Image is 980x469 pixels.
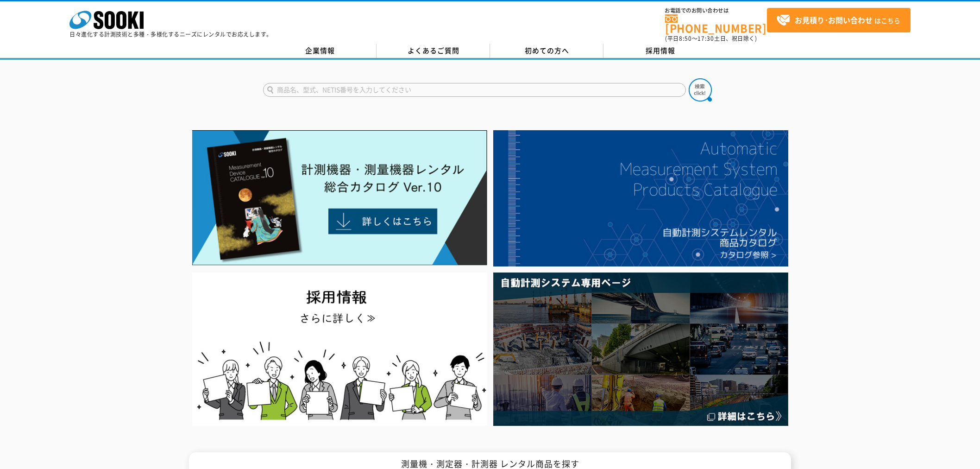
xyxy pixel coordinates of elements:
[493,273,788,426] img: 自動計測システム専用ページ
[689,78,712,101] img: btn_search.png
[795,14,873,25] strong: お見積り･お問い合わせ
[697,34,714,43] span: 17:30
[192,130,487,266] img: Catalog Ver10
[776,13,900,27] span: はこちら
[493,130,788,266] img: 自動計測システムカタログ
[525,45,569,56] span: 初めての方へ
[69,32,272,37] p: 日々進化する計測技術と多種・多様化するニーズにレンタルでお応えします。
[665,34,757,43] span: (平日 ～ 土日、祝日除く)
[767,8,911,32] a: お見積り･お問い合わせはこちら
[263,44,377,58] a: 企業情報
[263,83,686,97] input: 商品名、型式、NETIS番号を入力してください
[490,44,603,58] a: 初めての方へ
[679,34,692,43] span: 8:50
[665,14,767,33] a: [PHONE_NUMBER]
[377,44,490,58] a: よくあるご質問
[192,273,487,426] img: SOOKI recruit
[665,8,767,13] span: お電話でのお問い合わせは
[603,44,717,58] a: 採用情報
